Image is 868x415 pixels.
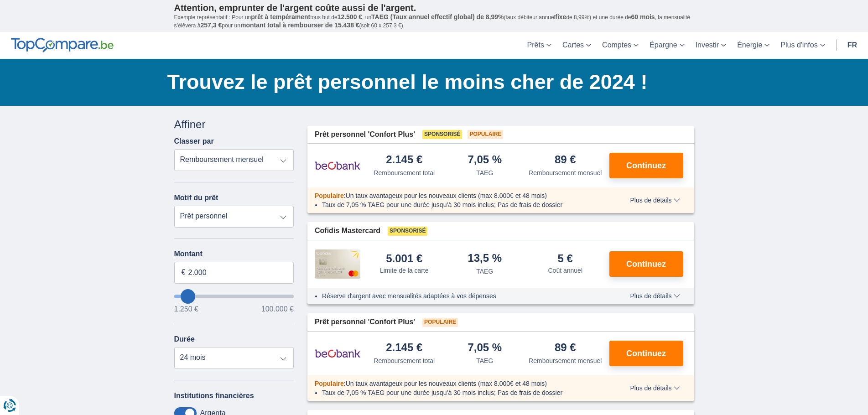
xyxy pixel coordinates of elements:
div: 5.001 € [386,253,422,264]
h1: Trouvez le prêt personnel le moins cher de 2024 ! [167,68,694,96]
a: Épargne [644,32,690,59]
div: 7,05 % [468,154,502,166]
span: Continuez [626,260,666,268]
span: fixe [555,13,566,21]
span: Un taux avantageux pour les nouveaux clients (max 8.000€ et 48 mois) [346,192,547,199]
span: prêt à tempérament [251,13,310,21]
span: Cofidis Mastercard [315,226,380,236]
input: wantToBorrow [174,295,294,298]
button: Plus de détails [623,384,686,392]
button: Plus de détails [623,292,686,300]
div: Remboursement total [374,168,435,177]
span: Populaire [422,318,458,327]
span: TAEG (Taux annuel effectif global) de 8,99% [371,13,504,21]
button: Plus de détails [623,197,686,204]
span: Continuez [626,349,666,358]
div: : [307,379,611,388]
span: Continuez [626,161,666,170]
label: Montant [174,250,294,258]
a: Cartes [557,32,597,59]
button: Continuez [609,153,683,178]
img: pret personnel Beobank [315,154,360,177]
span: 1.250 € [174,306,198,313]
span: 12.500 € [338,13,363,21]
span: Populaire [315,192,344,199]
span: 257,3 € [201,21,222,29]
img: pret personnel Cofidis CC [315,249,360,279]
span: 60 mois [631,13,655,21]
span: Prêt personnel 'Confort Plus' [315,130,415,140]
div: Remboursement mensuel [529,356,602,365]
span: Populaire [468,130,503,139]
div: TAEG [476,168,493,177]
div: 2.145 € [386,154,422,166]
span: Plus de détails [630,293,680,299]
img: pret personnel Beobank [315,342,360,365]
label: Institutions financières [174,392,254,400]
a: Prêts [522,32,557,59]
label: Motif du prêt [174,194,218,202]
span: Un taux avantageux pour les nouveaux clients (max 8.000€ et 48 mois) [346,380,547,387]
span: Plus de détails [630,385,680,391]
p: Attention, emprunter de l'argent coûte aussi de l'argent. [174,2,694,13]
span: 100.000 € [261,306,294,313]
label: Durée [174,335,195,343]
span: montant total à rembourser de 15.438 € [240,21,359,29]
div: 13,5 % [468,253,502,265]
div: Limite de la carte [380,266,429,275]
p: Exemple représentatif : Pour un tous but de , un (taux débiteur annuel de 8,99%) et une durée de ... [174,13,694,30]
a: fr [842,32,863,59]
div: 89 € [555,342,576,354]
div: Coût annuel [548,266,582,275]
img: TopCompare [11,38,114,52]
a: Énergie [732,32,775,59]
div: 5 € [558,253,573,264]
li: Taux de 7,05 % TAEG pour une durée jusqu’à 30 mois inclus; Pas de frais de dossier [322,388,603,397]
span: € [182,267,186,278]
li: Taux de 7,05 % TAEG pour une durée jusqu’à 30 mois inclus; Pas de frais de dossier [322,200,603,209]
button: Continuez [609,341,683,366]
li: Réserve d'argent avec mensualités adaptées à vos dépenses [322,291,603,301]
span: Plus de détails [630,197,680,203]
a: Comptes [597,32,644,59]
div: 89 € [555,154,576,166]
div: Remboursement total [374,356,435,365]
div: TAEG [476,356,493,365]
div: Affiner [174,117,294,132]
div: TAEG [476,267,493,276]
span: Sponsorisé [422,130,462,139]
span: Prêt personnel 'Confort Plus' [315,317,415,327]
a: Plus d'infos [775,32,830,59]
div: Remboursement mensuel [529,168,602,177]
a: Investir [690,32,732,59]
button: Continuez [609,251,683,277]
span: Sponsorisé [388,227,427,236]
div: 2.145 € [386,342,422,354]
div: : [307,191,611,200]
label: Classer par [174,137,214,145]
div: 7,05 % [468,342,502,354]
span: Populaire [315,380,344,387]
